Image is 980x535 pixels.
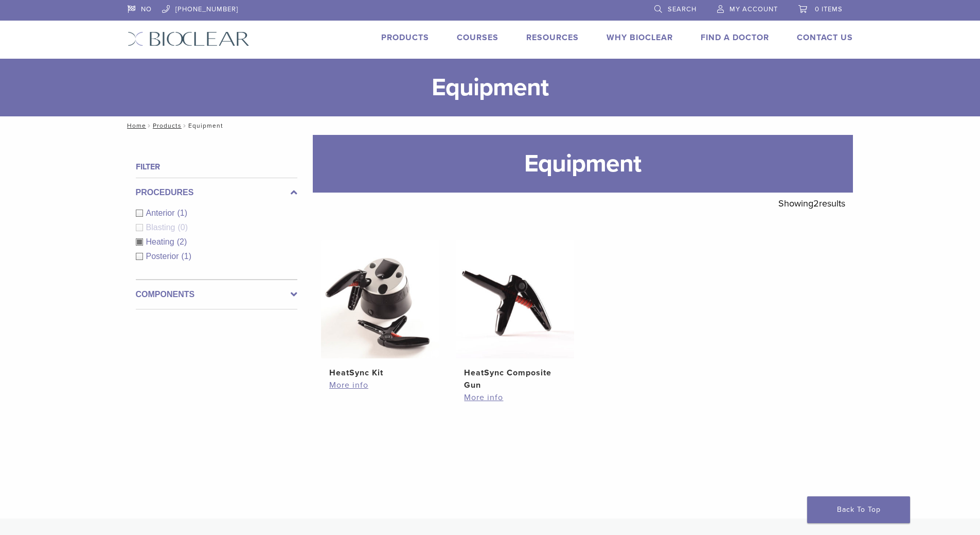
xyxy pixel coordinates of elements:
[813,198,819,209] span: 2
[313,135,853,193] h1: Equipment
[526,32,579,43] a: Resources
[136,161,297,173] h4: Filter
[128,31,250,46] img: Bioclear
[177,223,188,232] span: (0)
[136,288,297,301] label: Components
[729,5,778,13] span: My Account
[807,496,910,523] a: Back To Top
[177,237,187,246] span: (2)
[464,391,566,404] a: More info
[124,122,146,129] a: Home
[329,367,431,379] h2: HeatSync Kit
[464,367,566,391] h2: HeatSync Composite Gun
[321,240,439,358] img: HeatSync Kit
[146,252,182,261] span: Posterior
[457,32,498,43] a: Courses
[146,123,153,128] span: /
[146,237,177,246] span: Heating
[381,32,429,43] a: Products
[797,32,853,43] a: Contact Us
[136,186,297,199] label: Procedures
[701,32,769,43] a: Find A Doctor
[668,5,697,13] span: Search
[182,123,188,128] span: /
[815,5,843,13] span: 0 items
[153,122,182,129] a: Products
[607,32,673,43] a: Why Bioclear
[146,209,177,217] span: Anterior
[778,193,845,214] p: Showing results
[320,240,440,379] a: HeatSync KitHeatSync Kit
[455,240,575,391] a: HeatSync Composite GunHeatSync Composite Gun
[456,240,574,358] img: HeatSync Composite Gun
[146,223,178,232] span: Blasting
[329,379,431,391] a: More info
[177,209,188,217] span: (1)
[120,116,861,135] nav: Equipment
[182,252,192,261] span: (1)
